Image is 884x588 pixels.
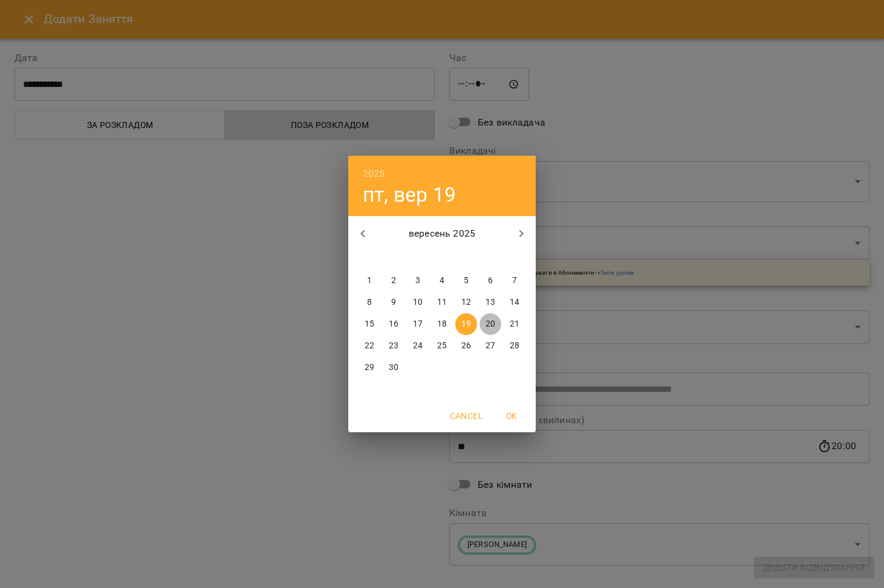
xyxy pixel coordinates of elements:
[479,313,501,335] button: 20
[365,362,374,374] p: 29
[367,296,372,308] p: 8
[431,270,453,292] button: 4
[464,275,469,287] p: 5
[510,296,519,308] p: 14
[437,340,447,352] p: 25
[504,270,525,292] button: 7
[504,335,525,357] button: 28
[440,275,444,287] p: 4
[512,275,517,287] p: 7
[389,340,398,352] p: 23
[413,318,423,330] p: 17
[407,292,429,313] button: 10
[479,335,501,357] button: 27
[359,335,380,357] button: 22
[431,313,453,335] button: 18
[461,296,471,308] p: 12
[479,292,501,313] button: 13
[455,270,477,292] button: 5
[383,270,405,292] button: 2
[486,318,495,330] p: 20
[492,405,531,427] button: OK
[359,357,380,379] button: 29
[431,335,453,357] button: 25
[413,340,423,352] p: 24
[486,296,495,308] p: 13
[488,275,493,287] p: 6
[383,252,405,264] span: вт
[437,296,447,308] p: 11
[383,292,405,313] button: 9
[407,335,429,357] button: 24
[431,292,453,313] button: 11
[510,340,519,352] p: 28
[359,292,380,313] button: 8
[479,252,501,264] span: сб
[504,313,525,335] button: 21
[363,165,385,182] button: 2025
[497,409,526,423] span: OK
[455,335,477,357] button: 26
[407,270,429,292] button: 3
[437,318,447,330] p: 18
[407,313,429,335] button: 17
[359,252,380,264] span: пн
[383,357,405,379] button: 30
[391,275,396,287] p: 2
[479,270,501,292] button: 6
[389,362,398,374] p: 30
[391,296,396,308] p: 9
[363,182,456,207] button: пт, вер 19
[431,252,453,264] span: чт
[445,405,487,427] button: Cancel
[359,270,380,292] button: 1
[461,340,471,352] p: 26
[450,409,483,423] span: Cancel
[486,340,495,352] p: 27
[504,292,525,313] button: 14
[415,275,420,287] p: 3
[455,292,477,313] button: 12
[367,275,372,287] p: 1
[365,340,374,352] p: 22
[504,252,525,264] span: нд
[413,296,423,308] p: 10
[359,313,380,335] button: 15
[461,318,471,330] p: 19
[383,335,405,357] button: 23
[455,252,477,264] span: пт
[455,313,477,335] button: 19
[407,252,429,264] span: ср
[377,226,507,241] p: вересень 2025
[365,318,374,330] p: 15
[383,313,405,335] button: 16
[510,318,519,330] p: 21
[389,318,398,330] p: 16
